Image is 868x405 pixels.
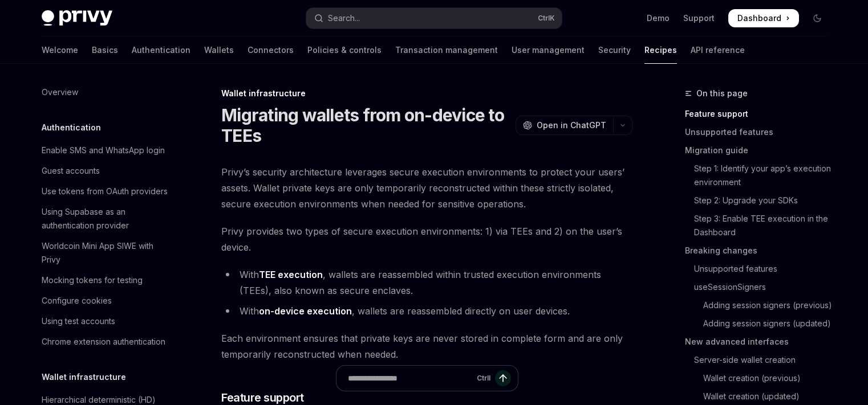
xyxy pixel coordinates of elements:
[33,311,179,332] a: Using test accounts
[221,303,632,319] li: With , wallets are reassembled directly on user devices.
[538,14,555,23] span: Ctrl K
[42,205,172,232] div: Using Supabase as an authentication provider
[307,36,382,64] a: Policies & controls
[495,370,511,386] button: Send message
[683,13,715,24] a: Support
[598,36,631,64] a: Security
[696,87,748,100] span: On this page
[685,242,835,260] a: Breaking changes
[33,181,179,202] a: Use tokens from OAuth providers
[33,140,179,161] a: Enable SMS and WhatsApp login
[685,105,835,123] a: Feature support
[33,332,179,352] a: Chrome extension authentication
[259,305,352,317] a: on-device execution
[728,9,799,27] a: Dashboard
[33,236,179,270] a: Worldcoin Mini App SIWE with Privy
[808,9,826,27] button: Toggle dark mode
[685,278,835,296] a: useSessionSigners
[42,36,78,64] a: Welcome
[42,185,168,198] div: Use tokens from OAuth providers
[42,144,165,157] div: Enable SMS and WhatsApp login
[42,273,143,287] div: Mocking tokens for testing
[395,36,498,64] a: Transaction management
[306,8,562,28] button: Open search
[685,141,835,159] a: Migration guide
[92,36,118,64] a: Basics
[691,36,745,64] a: API reference
[685,159,835,191] a: Step 1: Identify your app’s execution environment
[42,335,165,349] div: Chrome extension authentication
[42,294,112,308] div: Configure cookies
[42,10,112,26] img: dark logo
[221,330,632,362] span: Each environment ensures that private keys are never stored in complete form and are only tempora...
[42,314,115,328] div: Using test accounts
[33,82,179,103] a: Overview
[132,36,190,64] a: Authentication
[33,291,179,311] a: Configure cookies
[42,85,78,99] div: Overview
[685,260,835,278] a: Unsupported features
[685,369,835,387] a: Wallet creation (previous)
[221,223,632,255] span: Privy provides two types of secure execution environments: 1) via TEEs and 2) on the user’s device.
[221,88,632,99] div: Wallet infrastructure
[685,333,835,351] a: New advanced interfaces
[737,13,781,24] span: Dashboard
[204,36,234,64] a: Wallets
[221,267,632,298] li: With , wallets are reassembled within trusted execution environments (TEEs), also known as secure...
[328,11,360,25] div: Search...
[33,270,179,291] a: Mocking tokens for testing
[42,239,172,267] div: Worldcoin Mini App SIWE with Privy
[685,296,835,314] a: Adding session signers (previous)
[42,121,101,134] h5: Authentication
[42,164,100,178] div: Guest accounts
[516,116,613,135] button: Open in ChatGPT
[685,123,835,141] a: Unsupported features
[33,161,179,181] a: Guest accounts
[647,13,670,24] a: Demo
[348,366,472,391] input: Ask a question...
[248,36,294,64] a: Connectors
[685,191,835,210] a: Step 2: Upgrade your SDKs
[42,370,126,384] h5: Wallet infrastructure
[259,269,323,281] a: TEE execution
[644,36,677,64] a: Recipes
[512,36,585,64] a: User management
[221,105,511,146] h1: Migrating wallets from on-device to TEEs
[685,210,835,242] a: Step 3: Enable TEE execution in the Dashboard
[685,351,835,369] a: Server-side wallet creation
[221,164,632,212] span: Privy’s security architecture leverages secure execution environments to protect your users’ asse...
[33,202,179,236] a: Using Supabase as an authentication provider
[537,120,606,131] span: Open in ChatGPT
[685,314,835,333] a: Adding session signers (updated)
